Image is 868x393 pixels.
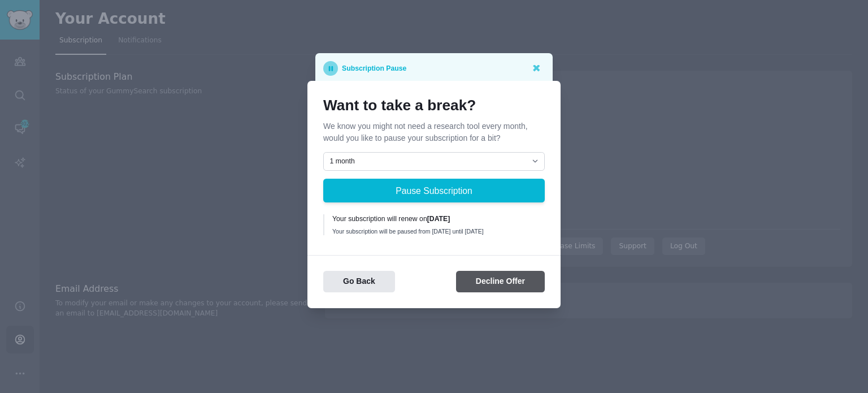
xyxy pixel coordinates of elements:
[323,179,545,202] button: Pause Subscription
[342,61,406,76] p: Subscription Pause
[456,271,545,293] button: Decline Offer
[323,97,545,115] h1: Want to take a break?
[332,214,537,224] div: Your subscription will renew on
[427,215,450,223] b: [DATE]
[323,271,395,293] button: Go Back
[323,120,545,144] p: We know you might not need a research tool every month, would you like to pause your subscription...
[332,227,537,235] div: Your subscription will be paused from [DATE] until [DATE]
